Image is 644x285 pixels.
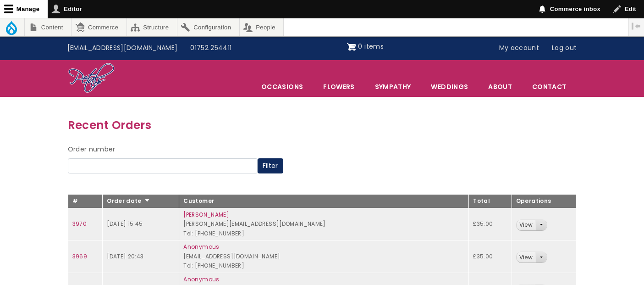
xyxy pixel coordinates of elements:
a: 01752 254411 [184,39,238,57]
a: View [517,220,535,230]
a: People [240,18,284,36]
a: Contact [523,77,576,96]
a: [EMAIL_ADDRESS][DOMAIN_NAME] [61,39,184,57]
a: Content [25,18,71,36]
img: Shopping cart [347,39,356,54]
a: Log out [545,39,583,57]
td: [EMAIL_ADDRESS][DOMAIN_NAME] Tel: [PHONE_NUMBER] [179,240,469,273]
label: Order number [68,144,116,155]
a: 3970 [72,220,87,228]
a: My account [493,39,546,57]
a: Configuration [177,18,239,36]
a: Anonymous [183,243,219,251]
button: Filter [258,158,283,174]
img: Home [68,62,115,95]
th: Customer [179,195,469,208]
a: Sympathy [365,77,421,96]
td: £35.00 [469,240,512,273]
time: [DATE] 15:45 [107,220,143,228]
td: [PERSON_NAME][EMAIL_ADDRESS][DOMAIN_NAME] Tel: [PHONE_NUMBER] [179,208,469,240]
a: View [517,252,535,263]
td: £35.00 [469,208,512,240]
span: 0 items [358,42,383,51]
span: Occasions [252,77,313,96]
a: Order date [107,197,150,205]
a: About [479,77,522,96]
th: Operations [512,195,576,208]
th: # [68,195,103,208]
a: Commerce [72,18,126,36]
a: Flowers [314,77,364,96]
button: Vertical orientation [628,18,644,34]
a: Anonymous [183,275,219,283]
a: Structure [127,18,177,36]
a: [PERSON_NAME] [183,211,229,218]
span: Weddings [421,77,478,96]
a: Shopping cart 0 items [347,39,384,54]
th: Total [469,195,512,208]
h3: Recent Orders [68,116,577,134]
a: 3969 [72,252,87,260]
time: [DATE] 20:43 [107,252,143,260]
